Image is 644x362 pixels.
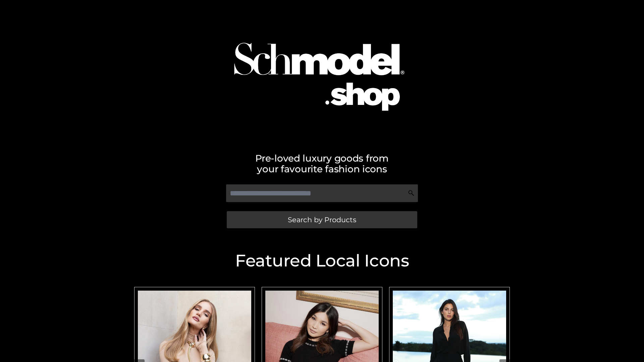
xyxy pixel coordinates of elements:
h2: Featured Local Icons​ [131,252,513,269]
h2: Pre-loved luxury goods from your favourite fashion icons [131,153,513,174]
img: Search Icon [408,190,415,196]
a: Search by Products [227,211,417,228]
span: Search by Products [288,216,356,223]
